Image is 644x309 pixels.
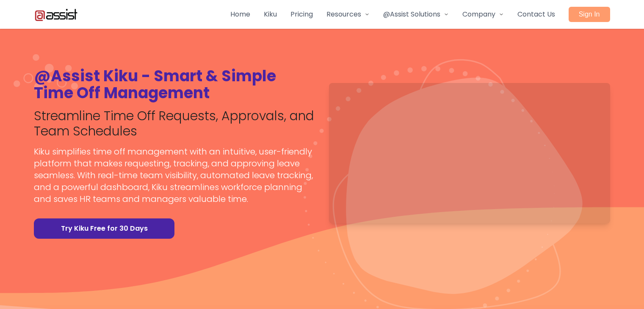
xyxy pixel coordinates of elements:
a: Try Kiku Free for 30 Days [34,218,174,239]
a: Contact Us [517,9,555,19]
span: @Assist Solutions [383,9,440,19]
a: Sign In [569,7,610,22]
h1: @Assist Kiku - Smart & Simple Time Off Management [34,68,315,102]
a: Home [230,9,250,19]
span: Company [462,9,495,19]
span: Resources [326,9,361,19]
img: Atassist Logo [34,8,78,21]
p: Kiku simplifies time off management with an intuitive, user-friendly platform that makes requesti... [34,146,315,205]
a: Pricing [290,9,313,19]
h2: Streamline Time Off Requests, Approvals, and Team Schedules [34,108,315,139]
a: Kiku [264,9,277,19]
